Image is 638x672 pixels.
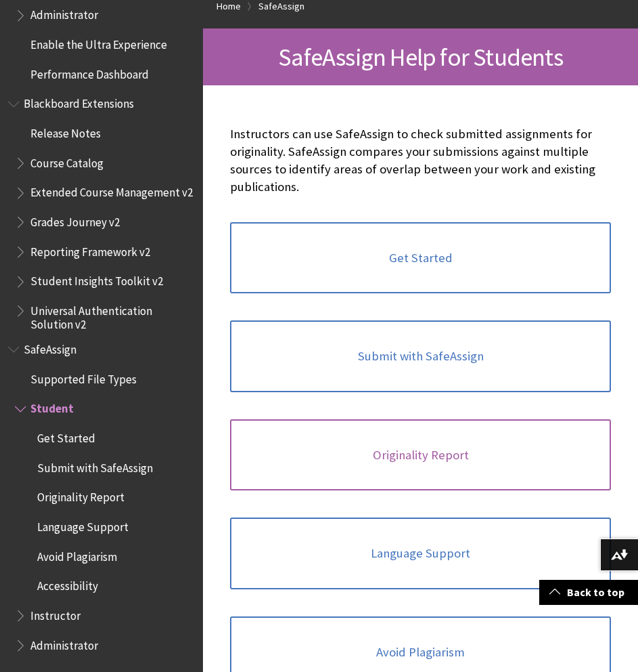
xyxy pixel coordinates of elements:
span: Student [30,398,74,416]
span: Submit with SafeAssign [37,457,153,475]
span: Avoid Plagiarism [37,545,117,564]
a: Language Support [230,518,611,589]
span: Release Notes [30,122,101,140]
span: Course Catalog [30,152,104,170]
span: Administrator [30,4,98,22]
span: Blackboard Extensions [24,93,134,111]
span: Universal Authentication Solution v2 [30,299,193,331]
a: Get Started [230,222,611,294]
span: SafeAssign [24,338,76,356]
span: Grades Journey v2 [30,211,120,229]
span: Get Started [37,427,95,445]
span: Language Support [37,516,129,534]
span: Administrator [30,634,98,652]
a: Back to top [539,580,638,605]
nav: Book outline for Blackboard Extensions [8,93,195,332]
span: Originality Report [37,486,124,505]
p: Instructors can use SafeAssign to check submitted assignments for originality. SafeAssign compare... [230,125,611,196]
span: Performance Dashboard [30,63,149,81]
a: Originality Report [230,419,611,491]
span: Supported File Types [30,368,137,386]
a: Submit with SafeAssign [230,320,611,392]
nav: Book outline for Blackboard SafeAssign [8,338,195,656]
span: Instructor [30,604,81,623]
span: Accessibility [37,575,98,593]
span: Student Insights Toolkit v2 [30,270,163,289]
span: Extended Course Management v2 [30,182,193,200]
span: SafeAssign Help for Students [278,41,563,72]
span: Enable the Ultra Experience [30,33,167,51]
span: Reporting Framework v2 [30,240,150,259]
